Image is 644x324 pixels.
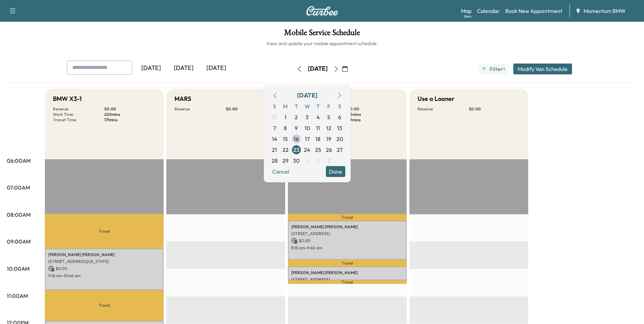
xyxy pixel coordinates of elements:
[174,106,226,112] p: Revenue
[306,6,338,16] img: Curbee Logo
[291,270,403,275] p: [PERSON_NAME] [PERSON_NAME]
[7,237,31,246] p: 09:00AM
[490,65,502,73] span: Filter
[308,65,328,73] div: [DATE]
[53,106,104,112] p: Revenue
[313,101,324,112] span: T
[282,146,289,154] span: 22
[306,157,308,165] span: 1
[418,106,469,112] p: Revenue
[478,64,508,74] button: Filter●1
[327,113,330,121] span: 5
[7,29,637,40] h1: Mobile Service Schedule
[48,259,160,264] p: [STREET_ADDRESS][US_STATE]
[305,135,310,143] span: 17
[293,146,299,154] span: 23
[269,166,292,177] button: Cancel
[293,157,299,165] span: 30
[347,112,399,117] p: 115 mins
[284,113,287,121] span: 1
[326,135,331,143] span: 19
[167,60,200,76] div: [DATE]
[505,7,563,15] a: Book New Appointment
[326,166,345,177] button: Done
[326,124,331,132] span: 12
[297,91,317,100] div: [DATE]
[288,214,407,221] p: Travel
[315,135,320,143] span: 18
[477,7,500,15] a: Calendar
[513,64,572,74] button: Modify Van Schedule
[283,135,288,143] span: 15
[469,106,520,112] p: $ 0.00
[104,112,155,117] p: 220 mins
[337,124,342,132] span: 13
[7,183,30,192] p: 07:00AM
[280,101,291,112] span: M
[316,113,320,121] span: 4
[502,67,503,71] span: ●
[269,101,280,112] span: S
[295,124,298,132] span: 9
[200,60,233,76] div: [DATE]
[316,157,319,165] span: 2
[53,94,82,104] h5: BMW X3-1
[291,277,403,282] p: [STREET_ADDRESS]
[288,260,407,267] p: Travel
[272,146,277,154] span: 21
[347,117,399,123] p: 39 mins
[291,238,403,244] p: $ 0.00
[295,113,298,121] span: 2
[291,101,302,112] span: T
[7,157,31,165] p: 06:00AM
[304,146,310,154] span: 24
[324,101,334,112] span: F
[347,106,399,112] p: $ 0.00
[7,265,30,273] p: 10:00AM
[7,40,637,47] h6: View and update your mobile appointment schedule.
[418,94,455,104] h5: Use a Loaner
[272,135,277,143] span: 14
[273,124,276,132] span: 7
[7,292,28,300] p: 11:00AM
[294,135,299,143] span: 16
[288,280,407,284] p: Travel
[48,266,160,272] p: $ 0.00
[503,66,505,72] span: 1
[7,211,31,219] p: 08:00AM
[226,106,277,112] p: $ 0.00
[45,214,164,249] p: Travel
[53,112,104,117] p: Work Time
[48,252,160,257] p: [PERSON_NAME] [PERSON_NAME]
[315,146,321,154] span: 25
[104,117,155,123] p: 171 mins
[53,117,104,123] p: Transit Time
[334,101,345,112] span: S
[464,14,472,19] div: Beta
[461,7,472,15] a: MapBeta
[291,245,403,251] p: 8:15 am - 9:40 am
[302,101,313,112] span: W
[305,124,310,132] span: 10
[337,146,343,154] span: 27
[306,113,309,121] span: 3
[336,135,343,143] span: 20
[284,124,287,132] span: 8
[291,224,403,230] p: [PERSON_NAME] [PERSON_NAME]
[326,146,332,154] span: 26
[327,157,330,165] span: 3
[272,157,278,165] span: 28
[272,113,277,121] span: 31
[104,106,155,112] p: $ 0.00
[45,290,164,321] p: Travel
[291,231,403,236] p: [STREET_ADDRESS]
[48,273,160,278] p: 9:16 am - 10:46 am
[584,7,626,15] span: Momentum BMW
[316,124,320,132] span: 11
[174,94,191,104] h5: MARS
[135,60,167,76] div: [DATE]
[338,113,341,121] span: 6
[282,157,289,165] span: 29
